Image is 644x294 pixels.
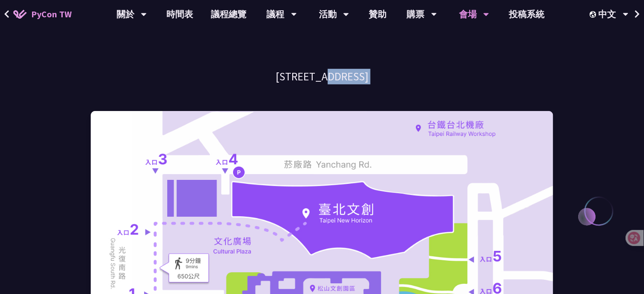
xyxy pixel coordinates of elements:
[4,3,80,25] a: PyCon TW
[91,69,553,84] h3: [STREET_ADDRESS]
[13,10,27,19] img: Home icon of PyCon TW 2025
[590,11,599,18] img: Locale Icon
[31,8,72,21] span: PyCon TW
